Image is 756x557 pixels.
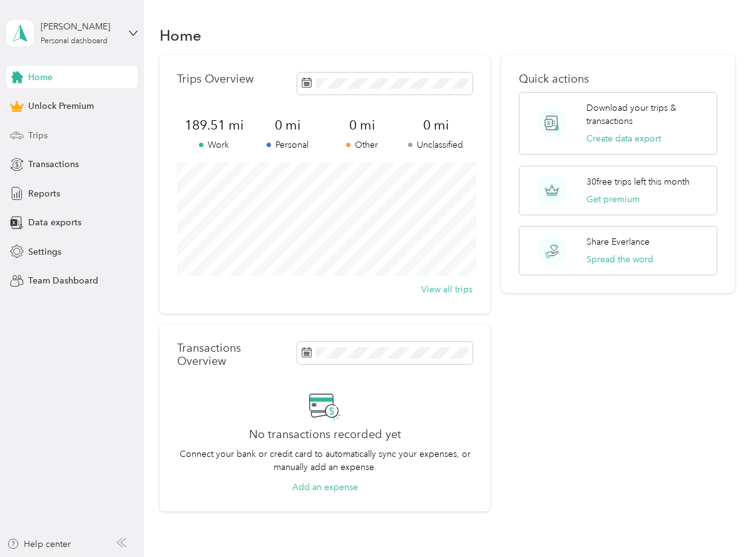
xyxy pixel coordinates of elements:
p: Unclassified [399,138,472,151]
span: Team Dashboard [28,274,98,287]
p: Transactions Overview [177,342,291,368]
button: Spread the word [586,253,653,266]
button: Get premium [586,193,640,206]
button: Help center [7,538,71,551]
p: Other [325,138,399,151]
p: Share Everlance [586,235,650,248]
p: Download your trips & transactions [586,101,707,128]
span: Transactions [28,158,79,171]
span: Data exports [28,216,81,229]
button: Add an expense [292,481,358,494]
span: Trips [28,129,48,142]
button: View all trips [421,283,472,296]
p: 30 free trips left this month [586,175,690,188]
span: 0 mi [399,116,472,134]
span: Reports [28,187,60,200]
span: 0 mi [325,116,399,134]
p: Quick actions [519,73,717,86]
p: Connect your bank or credit card to automatically sync your expenses, or manually add an expense. [177,447,473,474]
span: 0 mi [251,116,325,134]
span: Home [28,71,53,84]
div: [PERSON_NAME] [41,20,119,33]
p: Work [177,138,251,151]
h1: Home [160,29,202,42]
span: Settings [28,245,61,258]
span: Unlock Premium [28,100,94,113]
iframe: Everlance-gr Chat Button Frame [686,487,756,557]
div: Personal dashboard [41,38,108,45]
span: 189.51 mi [177,116,251,134]
p: Trips Overview [177,73,253,86]
p: Personal [251,138,325,151]
button: Create data export [586,132,661,145]
h2: No transactions recorded yet [249,428,401,441]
